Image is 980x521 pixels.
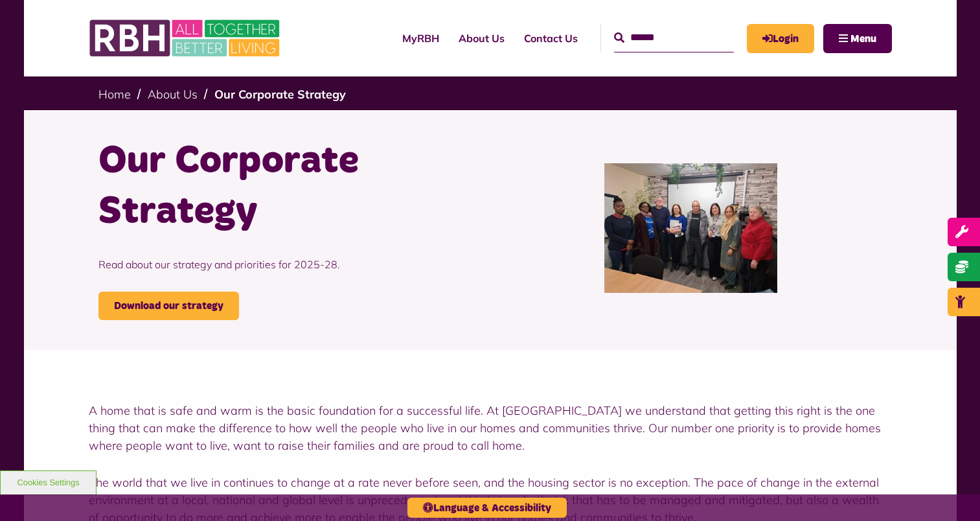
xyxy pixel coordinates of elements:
a: About Us [148,87,198,102]
p: Read about our strategy and priorities for 2025-28. [98,237,481,292]
a: Contact Us [514,21,587,56]
a: MyRBH [747,24,814,53]
a: About Us [449,21,514,56]
a: Home [98,87,131,102]
h1: Our Corporate Strategy [98,136,481,237]
a: Download our strategy [98,292,239,320]
span: Menu [850,34,876,44]
iframe: Netcall Web Assistant for live chat [922,463,980,521]
img: RBH [89,13,283,64]
img: P15 Communities [604,163,777,293]
p: A home that is safe and warm is the basic foundation for a successful life. At [GEOGRAPHIC_DATA] ... [89,402,892,454]
a: MyRBH [393,21,449,56]
button: Navigation [823,24,892,53]
button: Language & Accessibility [407,498,567,518]
a: Our Corporate Strategy [214,87,346,102]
